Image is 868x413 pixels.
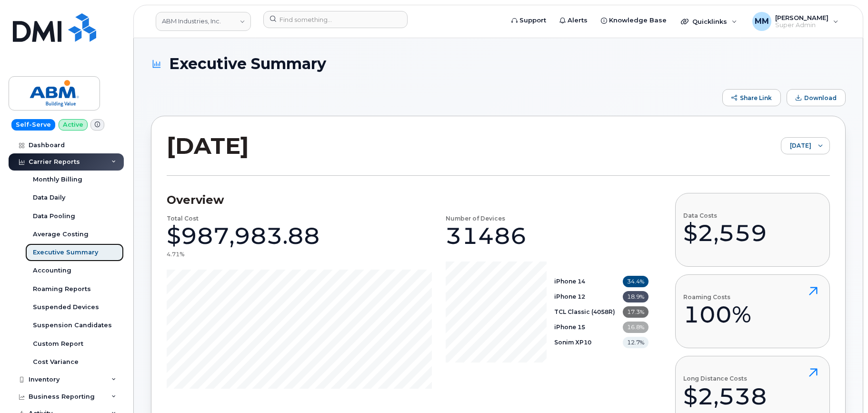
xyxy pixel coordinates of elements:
[804,94,837,101] span: Download
[446,215,505,222] h4: Number of Devices
[781,138,811,155] span: August 2025
[554,339,591,346] b: Sonim XP10
[623,276,649,287] span: 34.4%
[722,89,781,106] button: Share Link
[167,250,184,258] div: 4.71%
[554,308,615,315] b: TCL Classic (4058R)
[446,222,527,250] div: 31486
[167,131,249,160] h2: [DATE]
[683,219,767,247] div: $2,559
[675,274,830,348] button: Roaming Costs100%
[167,222,320,250] div: $987,983.88
[167,215,199,222] h4: Total Cost
[167,193,649,207] h3: Overview
[554,293,585,300] b: iPhone 12
[623,306,649,318] span: 17.3%
[554,323,585,331] b: iPhone 15
[623,337,649,348] span: 12.7%
[740,94,772,101] span: Share Link
[683,375,767,382] h4: Long Distance Costs
[683,382,767,411] div: $2,538
[169,55,326,72] span: Executive Summary
[787,89,846,106] button: Download
[683,300,751,329] div: 100%
[623,291,649,302] span: 18.9%
[623,322,649,333] span: 16.8%
[683,212,767,219] h4: Data Costs
[554,278,585,285] b: iPhone 14
[683,294,751,300] h4: Roaming Costs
